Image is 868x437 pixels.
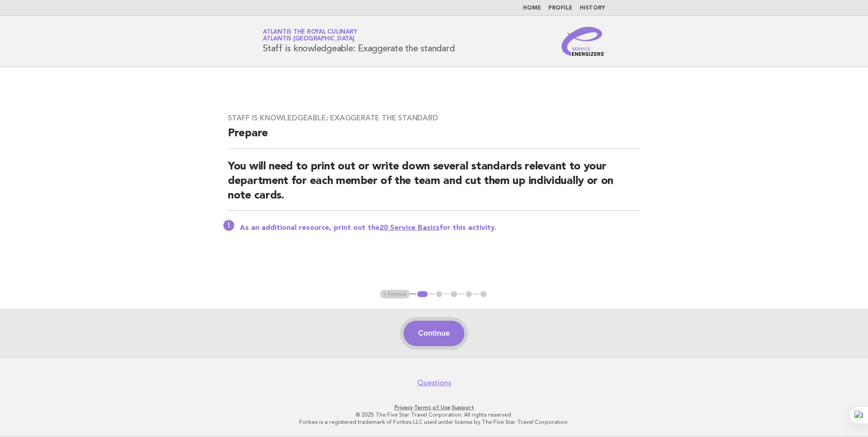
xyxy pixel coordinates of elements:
a: Terms of Use [414,404,450,411]
a: History [580,5,605,11]
button: 1 [416,290,429,299]
p: Forbes is a registered trademark of Forbes LLC used under license by The Five Star Travel Corpora... [156,418,712,426]
span: Atlantis [GEOGRAPHIC_DATA] [263,36,355,42]
h1: Staff is knowledgeable: Exaggerate the standard [263,30,454,53]
a: Privacy [395,404,413,411]
a: Profile [548,5,572,11]
p: As an additional resource, print out the for this activity. [240,223,640,233]
img: Service Energizers [562,27,605,56]
a: Questions [417,378,451,387]
a: Atlantis the Royal CulinaryAtlantis [GEOGRAPHIC_DATA] [263,29,357,42]
button: Continue [404,321,464,346]
a: Support [452,404,474,411]
h2: Prepare [228,126,640,149]
h3: Staff is knowledgeable: Exaggerate the standard [228,114,640,123]
p: © 2025 The Five Star Travel Corporation. All rights reserved. [156,411,712,418]
a: 20 Service Basics [380,224,439,232]
p: · · [156,404,712,411]
h2: You will need to print out or write down several standards relevant to your department for each m... [228,159,640,211]
a: Home [523,5,541,11]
